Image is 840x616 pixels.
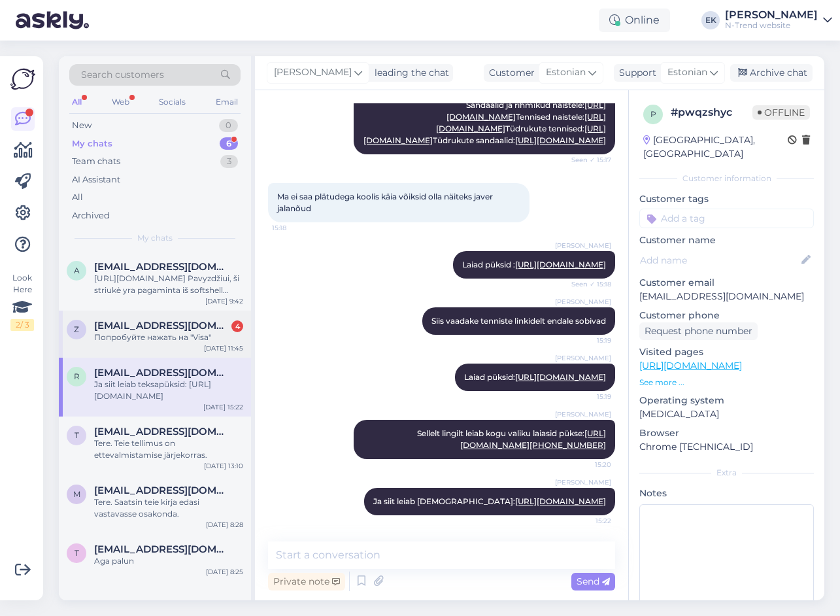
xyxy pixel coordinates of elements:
[639,192,814,206] p: Customer tags
[69,94,84,111] div: All
[73,489,80,499] span: M
[639,394,814,407] p: Operating system
[204,461,243,471] div: [DATE] 13:10
[203,402,243,412] div: [DATE] 15:22
[219,119,238,132] div: 0
[555,241,611,250] span: [PERSON_NAME]
[10,67,35,92] img: Askly Logo
[94,273,243,296] div: [URL][DOMAIN_NAME] Pavyzdžiui, ši striukė yra pagaminta iš softshell medžiagos, turi 8000 mm vand...
[562,392,611,402] span: 15:19
[614,66,656,80] div: Support
[515,496,606,506] a: [URL][DOMAIN_NAME]
[94,437,243,461] div: Tere. Teie tellimus on ettevalmistamise järjekorras.
[220,155,238,168] div: 3
[72,173,120,186] div: AI Assistant
[10,272,34,331] div: Look Here
[639,377,814,388] p: See more ...
[94,367,230,379] span: rosannahlm@mail.ee
[546,65,586,80] span: Estonian
[555,353,611,363] span: [PERSON_NAME]
[74,265,80,275] span: a
[213,94,241,111] div: Email
[373,496,606,506] span: Ja siit leiab [DEMOGRAPHIC_DATA]:
[701,11,720,29] div: EK
[752,105,810,120] span: Offline
[515,135,606,145] a: [URL][DOMAIN_NAME]
[515,260,606,269] a: [URL][DOMAIN_NAME]
[562,155,611,165] span: Seen ✓ 15:17
[268,573,345,590] div: Private note
[639,173,814,184] div: Customer information
[205,296,243,306] div: [DATE] 9:42
[10,319,34,331] div: 2 / 3
[555,297,611,307] span: [PERSON_NAME]
[75,430,79,440] span: t
[94,555,243,567] div: Aga palun
[725,20,818,31] div: N-Trend website
[639,233,814,247] p: Customer name
[639,467,814,479] div: Extra
[72,191,83,204] div: All
[639,440,814,454] p: Chrome [TECHNICAL_ID]
[206,567,243,577] div: [DATE] 8:25
[156,94,188,111] div: Socials
[220,137,238,150] div: 6
[75,548,79,558] span: t
[639,322,758,340] div: Request phone number
[231,320,243,332] div: 4
[640,253,799,267] input: Add name
[206,520,243,530] div: [DATE] 8:28
[562,516,611,526] span: 15:22
[277,192,495,213] span: Ma ei saa plätudega koolis käia võiksid olla näiteks javer jalanõud
[72,137,112,150] div: My chats
[484,66,535,80] div: Customer
[555,477,611,487] span: [PERSON_NAME]
[272,223,321,233] span: 15:18
[667,65,707,80] span: Estonian
[643,133,788,161] div: [GEOGRAPHIC_DATA], [GEOGRAPHIC_DATA]
[72,209,110,222] div: Archived
[650,109,656,119] span: p
[671,105,752,120] div: # pwqzshyc
[72,119,92,132] div: New
[725,10,832,31] a: [PERSON_NAME]N-Trend website
[639,487,814,500] p: Notes
[94,261,230,273] span: aiste.pagiryte@gmail.com
[74,324,79,334] span: z
[639,345,814,359] p: Visited pages
[94,320,230,332] span: zh.bakhtybayeva@gmail.com
[431,316,606,326] span: Siis vaadake tenniste linkidelt endale sobivad
[639,209,814,228] input: Add a tag
[639,309,814,322] p: Customer phone
[94,543,230,555] span: turpeinensami0@gmail.com
[109,94,132,111] div: Web
[639,360,742,371] a: [URL][DOMAIN_NAME]
[730,64,813,82] div: Archive chat
[74,371,80,381] span: r
[72,155,120,168] div: Team chats
[464,372,606,382] span: Laiad püksid:
[599,9,670,32] div: Online
[577,575,610,587] span: Send
[725,10,818,20] div: [PERSON_NAME]
[562,460,611,470] span: 15:20
[94,426,230,437] span: taaviparve@hot.ee
[369,66,449,80] div: leading the chat
[94,485,230,496] span: Malm.kristine@gmail.com
[94,496,243,520] div: Tere. Saatsin teie kirja edasi vastavasse osakonda.
[639,426,814,440] p: Browser
[562,335,611,345] span: 15:19
[137,232,173,244] span: My chats
[639,290,814,303] p: [EMAIL_ADDRESS][DOMAIN_NAME]
[417,428,606,450] span: Sellelt lingilt leiab kogu valiku laiasid pükse:
[555,409,611,419] span: [PERSON_NAME]
[515,372,606,382] a: [URL][DOMAIN_NAME]
[204,343,243,353] div: [DATE] 11:45
[562,279,611,289] span: Seen ✓ 15:18
[274,65,352,80] span: [PERSON_NAME]
[94,332,243,343] div: Попробуйте нажать на "Visa"
[462,260,606,269] span: Laiad püksid :
[639,276,814,290] p: Customer email
[639,407,814,421] p: [MEDICAL_DATA]
[94,379,243,402] div: Ja siit leiab teksapüksid: [URL][DOMAIN_NAME]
